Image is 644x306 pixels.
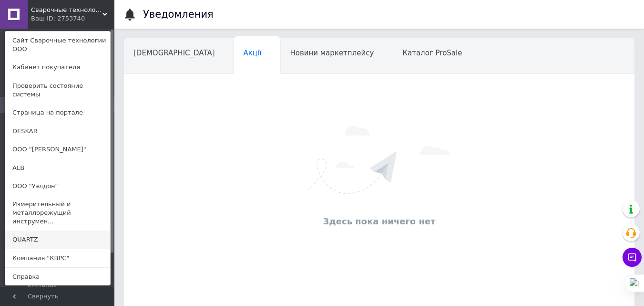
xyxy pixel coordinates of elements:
[5,249,110,267] a: Компания "КВРС"
[5,58,110,76] a: Кабинет покупателя
[5,231,110,249] a: QUARTZ
[5,140,110,158] a: ООО "[PERSON_NAME]"
[5,195,110,231] a: Измерительный и металлорежущий инструмен...
[5,77,110,104] a: Проверить состояние системы
[31,14,71,23] div: Ваш ID: 2753740
[5,122,110,140] a: DESKAR
[31,6,102,14] span: Сварочные технологии ООО
[5,177,110,195] a: ООО "Уэлдон"
[129,215,630,227] div: Здесь пока ничего нет
[5,268,110,286] a: Справка
[143,9,214,20] h1: Уведомления
[5,159,110,177] a: ALB
[290,49,374,57] span: Новини маркетплейсу
[133,49,215,57] span: [DEMOGRAPHIC_DATA]
[244,49,262,57] span: Акції
[5,104,110,122] a: Страница на портале
[402,49,462,57] span: Каталог ProSale
[623,248,642,267] button: Чат с покупателем
[5,32,110,58] a: Сайт Сварочные технологии ООО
